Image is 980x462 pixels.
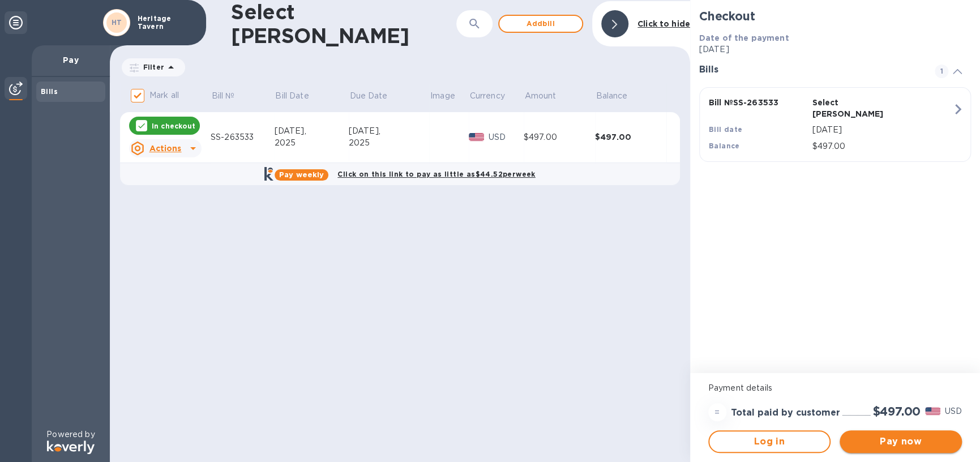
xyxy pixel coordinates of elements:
[498,15,583,33] button: Addbill
[275,90,309,102] p: Bill Date
[708,430,831,453] button: Log in
[149,89,179,101] p: Mark all
[469,133,484,141] img: USD
[212,90,250,102] span: Bill №
[337,170,535,178] b: Click on this link to pay as little as $44.52 per week
[699,44,971,55] p: [DATE]
[149,144,181,153] u: Actions
[708,403,726,421] div: =
[595,131,666,143] div: $497.00
[212,90,235,102] p: Bill №
[112,18,122,27] b: HT
[699,87,971,162] button: Bill №SS-263533Select [PERSON_NAME]Bill date[DATE]Balance$497.00
[812,97,911,119] p: Select [PERSON_NAME]
[430,90,455,102] p: Image
[699,65,921,75] h3: Bills
[731,408,840,418] h3: Total paid by customer
[508,17,573,31] span: Add bill
[139,62,164,72] p: Filter
[925,407,940,415] img: USD
[470,90,505,102] p: Currency
[699,33,789,42] b: Date of the payment
[596,90,627,102] p: Balance
[812,140,952,152] p: $497.00
[275,125,349,137] div: [DATE],
[709,125,743,134] b: Bill date
[46,429,95,440] p: Powered by
[489,131,524,143] p: USD
[47,440,95,454] img: Logo
[637,19,690,28] b: Click to hide
[718,435,820,448] span: Log in
[709,142,740,150] b: Balance
[279,170,324,179] b: Pay weekly
[349,90,387,102] p: Due Date
[524,131,595,143] div: $497.00
[152,121,195,131] p: In checkout
[709,97,808,108] p: Bill № SS-263533
[699,9,971,23] h2: Checkout
[935,65,948,78] span: 1
[596,90,642,102] span: Balance
[840,430,962,453] button: Pay now
[524,90,571,102] span: Amount
[211,131,275,143] div: SS-263533
[945,405,962,417] p: USD
[41,54,101,66] p: Pay
[524,90,556,102] p: Amount
[275,90,323,102] span: Bill Date
[275,137,349,149] div: 2025
[708,382,962,394] p: Payment details
[812,124,952,136] p: [DATE]
[849,435,953,448] span: Pay now
[41,87,58,96] b: Bills
[349,90,402,102] span: Due Date
[349,125,430,137] div: [DATE],
[349,137,430,149] div: 2025
[138,15,194,31] p: Heritage Tavern
[872,404,921,418] h2: $497.00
